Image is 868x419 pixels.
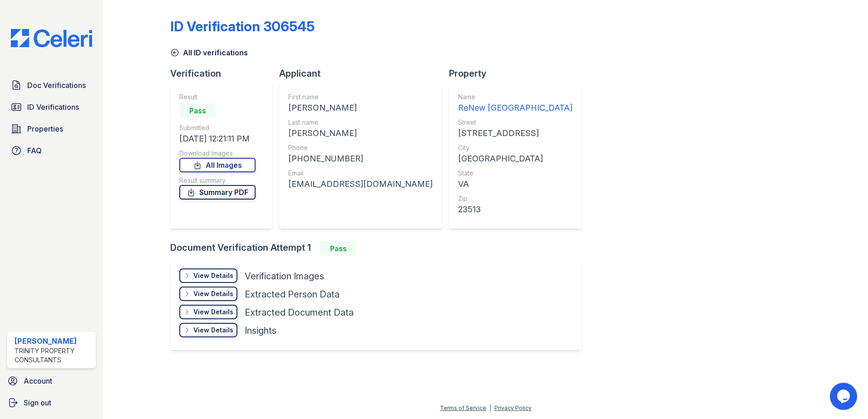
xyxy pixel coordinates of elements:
div: Submitted [179,123,256,132]
a: ID Verifications [7,98,96,116]
a: Terms of Service [440,404,486,411]
div: Result [179,93,256,102]
div: VA [458,178,572,190]
div: First name [288,93,433,102]
div: Insights [245,324,276,337]
div: Extracted Document Data [245,306,354,319]
div: Zip [458,194,572,203]
img: CE_Logo_Blue-a8612792a0a2168367f1c8372b55b34899dd931a85d93a1a3d3e32e68fde9ad4.png [4,29,99,47]
div: State [458,169,572,178]
span: Doc Verifications [27,80,86,91]
span: Sign out [24,397,51,408]
a: All Images [179,158,256,172]
div: Verification Images [245,270,324,283]
div: View Details [193,307,233,317]
div: [STREET_ADDRESS] [458,127,572,140]
div: Verification [170,67,279,80]
div: Document Verification Attempt 1 [170,241,589,256]
div: Download Images [179,149,256,158]
a: Doc Verifications [7,76,96,94]
div: Extracted Person Data [245,288,340,301]
div: View Details [193,289,233,298]
div: Name [458,93,572,102]
div: [EMAIL_ADDRESS][DOMAIN_NAME] [288,178,433,190]
div: [PERSON_NAME] [288,102,433,114]
a: Account [4,372,99,390]
div: Pass [320,241,356,256]
div: [DATE] 12:21:11 PM [179,132,256,145]
div: 23513 [458,203,572,216]
span: Account [24,375,52,386]
div: [PHONE_NUMBER] [288,152,433,165]
div: Phone [288,143,433,152]
div: City [458,143,572,152]
span: FAQ [27,145,42,156]
a: Sign out [4,394,99,412]
div: [GEOGRAPHIC_DATA] [458,152,572,165]
a: All ID verifications [170,47,248,58]
span: Properties [27,123,63,134]
div: Email [288,169,433,178]
a: Summary PDF [179,185,256,200]
div: Trinity Property Consultants [15,346,92,365]
div: [PERSON_NAME] [15,336,92,346]
iframe: chat widget [830,383,859,410]
div: Property [449,67,589,80]
div: Pass [179,103,216,118]
div: View Details [193,326,233,335]
a: Name ReNew [GEOGRAPHIC_DATA] [458,93,572,114]
a: Properties [7,120,96,138]
div: Street [458,118,572,127]
span: ID Verifications [27,102,79,112]
div: View Details [193,271,233,280]
a: FAQ [7,141,96,160]
div: ID Verification 306545 [170,18,315,34]
div: Last name [288,118,433,127]
div: Result summary [179,176,256,185]
a: Privacy Policy [494,404,532,411]
div: | [489,404,491,411]
div: Applicant [279,67,449,80]
div: ReNew [GEOGRAPHIC_DATA] [458,102,572,114]
div: [PERSON_NAME] [288,127,433,140]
